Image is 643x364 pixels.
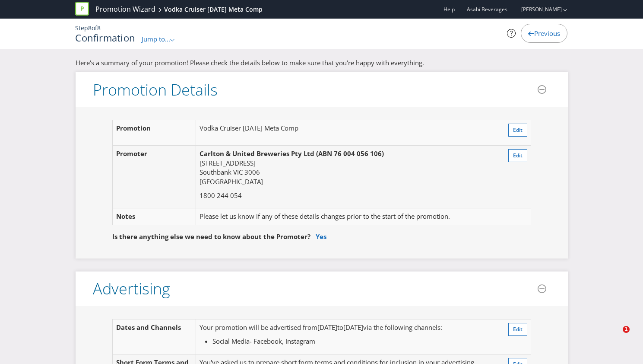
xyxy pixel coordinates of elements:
[250,337,315,345] span: - Facebook, Instagram
[212,337,250,345] span: Social Media
[513,152,523,159] span: Edit
[142,35,170,43] span: Jump to...
[88,24,92,32] span: 8
[316,232,326,241] a: Yes
[467,6,507,13] span: Asahi Beverages
[200,191,491,200] p: 1800 244 054
[508,323,527,336] button: Edit
[112,120,196,146] td: Promotion
[196,120,494,146] td: Vodka Cruiser [DATE] Meta Comp
[337,323,343,332] span: to
[200,323,317,332] span: Your promotion will be advertised from
[75,32,135,43] h1: Confirmation
[508,124,527,137] button: Edit
[112,208,196,225] td: Notes
[233,168,243,176] span: VIC
[92,24,97,32] span: of
[534,29,560,38] span: Previous
[363,323,442,332] span: via the following channels:
[200,149,314,158] span: Carlton & United Breweries Pty Ltd
[200,177,263,186] span: [GEOGRAPHIC_DATA]
[513,326,523,333] span: Edit
[317,323,337,332] span: [DATE]
[244,168,260,176] span: 3006
[116,149,147,158] span: Promoter
[200,159,256,167] span: [STREET_ADDRESS]
[200,168,231,176] span: Southbank
[513,6,562,13] a: [PERSON_NAME]
[316,149,384,158] span: (ABN 76 004 056 106)
[443,6,455,13] a: Help
[93,81,218,99] h3: Promotion Details
[97,24,101,32] span: 8
[93,280,170,297] h3: Advertising
[75,24,88,32] span: Step
[513,126,523,134] span: Edit
[76,58,568,67] p: Here's a summary of your promotion! Please check the details below to make sure that you're happy...
[605,326,626,347] iframe: Intercom live chat
[196,208,494,225] td: Please let us know if any of these details changes prior to the start of the promotion.
[508,149,527,162] button: Edit
[343,323,363,332] span: [DATE]
[623,326,630,333] span: 1
[95,4,155,14] a: Promotion Wizard
[164,5,263,14] div: Vodka Cruiser [DATE] Meta Comp
[112,319,196,354] td: Dates and Channels
[112,232,310,241] span: Is there anything else we need to know about the Promoter?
